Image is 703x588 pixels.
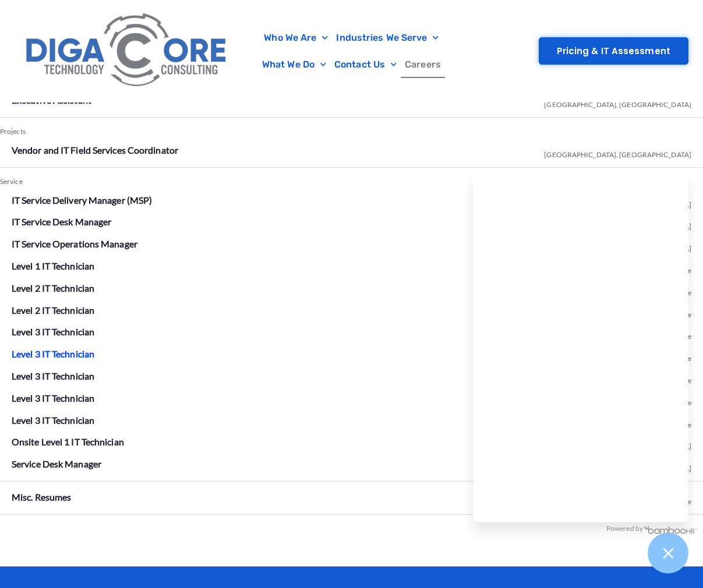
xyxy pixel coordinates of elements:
a: Careers [401,51,445,78]
a: Contact Us [330,51,401,78]
nav: Menu [239,24,464,78]
a: Misc. Resumes [12,491,71,502]
a: Level 3 IT Technician [12,392,94,403]
iframe: Chatgenie Messenger [473,173,688,522]
a: What We Do [258,51,330,78]
a: Level 1 IT Technician [12,260,94,271]
a: Level 3 IT Technician [12,415,94,426]
span: [GEOGRAPHIC_DATA], [GEOGRAPHIC_DATA] [544,91,691,114]
a: IT Service Delivery Manager (MSP) [12,194,152,206]
a: Service Desk Manager [12,458,101,469]
a: IT Service Desk Manager [12,216,111,227]
img: BambooHR - HR software [643,525,698,534]
span: [GEOGRAPHIC_DATA], [GEOGRAPHIC_DATA] [544,141,691,164]
img: Digacore Logo [20,6,234,96]
a: Industries We Serve [332,24,443,51]
a: Level 2 IT Technician [12,282,94,293]
a: Onsite Level 1 IT Technician [12,436,124,447]
a: Pricing & IT Assessment [539,37,688,65]
span: Pricing & IT Assessment [557,47,670,55]
a: Who We Are [260,24,332,51]
a: Level 3 IT Technician [12,348,94,359]
a: Vendor and IT Field Services Coordinator [12,144,178,155]
a: Level 2 IT Technician [12,304,94,316]
a: IT Service Operations Manager [12,238,137,249]
a: Level 3 IT Technician [12,370,94,381]
a: Level 3 IT Technician [12,326,94,337]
